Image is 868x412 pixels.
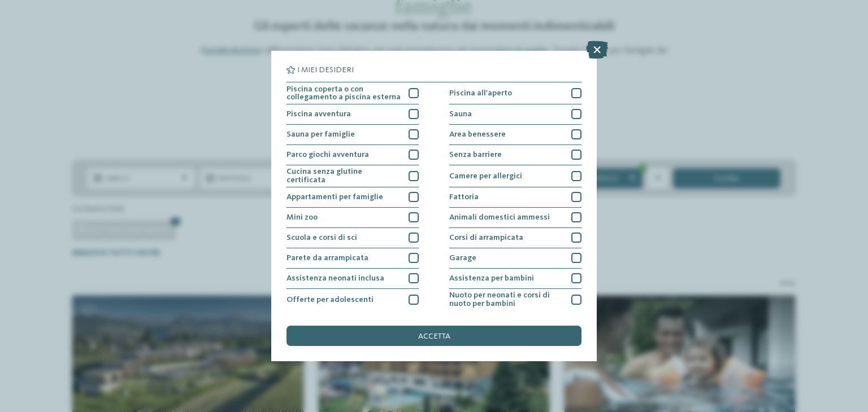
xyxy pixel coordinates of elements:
[449,151,502,159] span: Senza barriere
[297,66,354,74] span: I miei desideri
[287,254,368,262] span: Parete da arrampicata
[449,234,523,242] span: Corsi di arrampicata
[287,213,318,221] span: Mini zoo
[449,130,506,138] span: Area benessere
[287,234,357,242] span: Scuola e corsi di sci
[449,193,479,201] span: Fattoria
[449,291,564,308] span: Nuoto per neonati e corsi di nuoto per bambini
[418,332,450,340] span: accetta
[287,151,369,159] span: Parco giochi avventura
[287,296,374,304] span: Offerte per adolescenti
[287,274,384,282] span: Assistenza neonati inclusa
[287,193,383,201] span: Appartamenti per famiglie
[449,213,550,221] span: Animali domestici ammessi
[287,130,355,138] span: Sauna per famiglie
[287,85,401,102] span: Piscina coperta o con collegamento a piscina esterna
[287,168,401,184] span: Cucina senza glutine certificata
[287,110,351,118] span: Piscina avventura
[449,274,534,282] span: Assistenza per bambini
[449,110,472,118] span: Sauna
[449,254,476,262] span: Garage
[449,89,512,97] span: Piscina all'aperto
[449,172,522,180] span: Camere per allergici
